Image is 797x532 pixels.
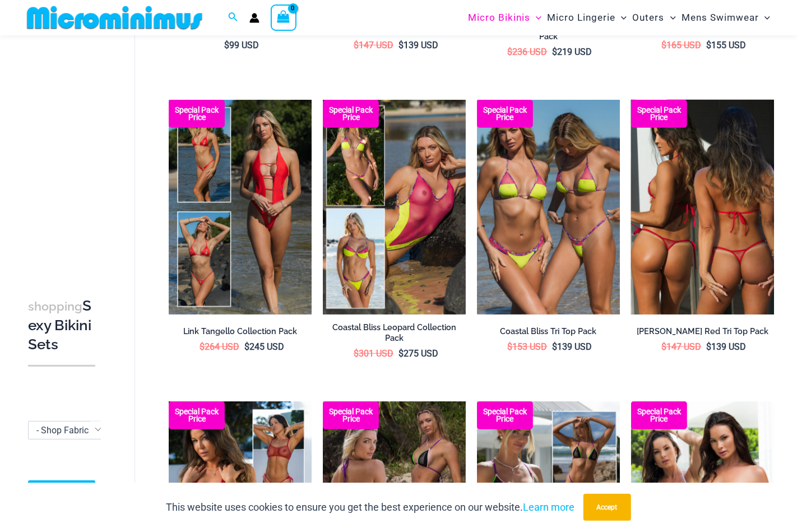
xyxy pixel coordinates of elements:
span: $ [662,40,667,50]
img: MM SHOP LOGO FLAT [22,5,207,30]
b: Special Pack Price [169,408,225,423]
span: $ [354,348,359,359]
bdi: 165 USD [662,40,702,50]
span: $ [398,348,404,359]
img: Coastal Bliss Leopard Sunset Collection Pack C [323,100,466,314]
a: Micro BikinisMenu ToggleMenu Toggle [465,3,544,32]
b: Special Pack Price [169,107,225,121]
bdi: 139 USD [707,341,747,352]
b: Special Pack Price [477,408,533,423]
span: Micro Lingerie [547,3,615,32]
nav: Site Navigation [464,2,775,34]
a: Coastal Bliss Leopard Sunset Collection Pack C Coastal Bliss Leopard Sunset Collection Pack BCoas... [323,100,466,314]
span: $ [398,40,404,50]
span: $ [354,40,359,50]
span: $ [553,47,558,57]
a: [PERSON_NAME] Red Tri Top Pack [631,326,774,341]
span: $ [707,341,712,352]
b: Special Pack Price [631,408,687,423]
span: $ [224,40,229,50]
a: Coastal Bliss Tri Top Pack [477,326,620,341]
a: Micro LingerieMenu ToggleMenu Toggle [544,3,629,32]
span: $ [508,341,513,352]
h2: [PERSON_NAME] Red Tri Top Pack [631,326,774,337]
a: Collection Pack Collection Pack BCollection Pack B [169,100,312,314]
span: - Shop Fabric Type [29,422,106,439]
iframe: TrustedSite Certified [28,38,129,262]
bdi: 155 USD [707,40,747,50]
bdi: 147 USD [354,40,393,50]
button: Accept [583,494,631,521]
span: - Shop Fabric Type [36,425,110,436]
span: $ [553,341,558,352]
span: Menu Toggle [665,3,676,32]
span: Menu Toggle [759,3,770,32]
a: Account icon link [249,13,260,23]
span: $ [200,341,205,352]
p: This website uses cookies to ensure you get the best experience on our website. [166,499,575,516]
span: Mens Swimwear [682,3,759,32]
span: $ [662,341,667,352]
span: $ [508,47,513,57]
a: Summer Storm Red Tri Top Pack F Summer Storm Red Tri Top Pack BSummer Storm Red Tri Top Pack B [631,100,774,314]
bdi: 153 USD [508,341,548,352]
b: Special Pack Price [631,107,687,121]
h2: Coastal Bliss Leopard Collection Pack [323,322,466,343]
span: - Shop Fabric Type [28,421,106,440]
a: Learn more [523,501,575,513]
a: Link Tangello Collection Pack [169,326,312,341]
b: Special Pack Price [323,107,379,121]
a: Coastal Bliss Leopard Sunset Tri Top Pack Coastal Bliss Leopard Sunset Tri Top Pack BCoastal Blis... [477,100,620,314]
bdi: 245 USD [244,341,284,352]
span: Menu Toggle [615,3,627,32]
bdi: 275 USD [398,348,438,359]
span: $ [707,40,712,50]
img: Coastal Bliss Leopard Sunset Tri Top Pack [477,100,620,314]
span: Outers [633,3,665,32]
span: Menu Toggle [530,3,541,32]
a: View Shopping Cart, empty [271,4,296,30]
span: shopping [28,299,82,313]
h2: Coastal Bliss Tri Top Pack [477,326,620,337]
span: $ [244,341,249,352]
bdi: 147 USD [662,341,702,352]
bdi: 301 USD [354,348,393,359]
b: Special Pack Price [323,408,379,423]
a: Coastal Bliss Leopard Collection Pack [323,322,466,348]
bdi: 139 USD [553,341,592,352]
a: Mens SwimwearMenu ToggleMenu Toggle [679,3,773,32]
bdi: 264 USD [200,341,239,352]
h2: Link Tangello Collection Pack [169,326,312,337]
bdi: 99 USD [224,40,259,50]
b: Special Pack Price [477,107,533,121]
bdi: 219 USD [553,47,592,57]
img: Collection Pack [169,100,312,314]
a: OutersMenu ToggleMenu Toggle [630,3,679,32]
img: Summer Storm Red Tri Top Pack B [631,100,774,314]
h3: Sexy Bikini Sets [28,297,95,354]
bdi: 139 USD [398,40,438,50]
a: Search icon link [228,11,238,25]
span: Micro Bikinis [468,3,530,32]
bdi: 236 USD [508,47,548,57]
